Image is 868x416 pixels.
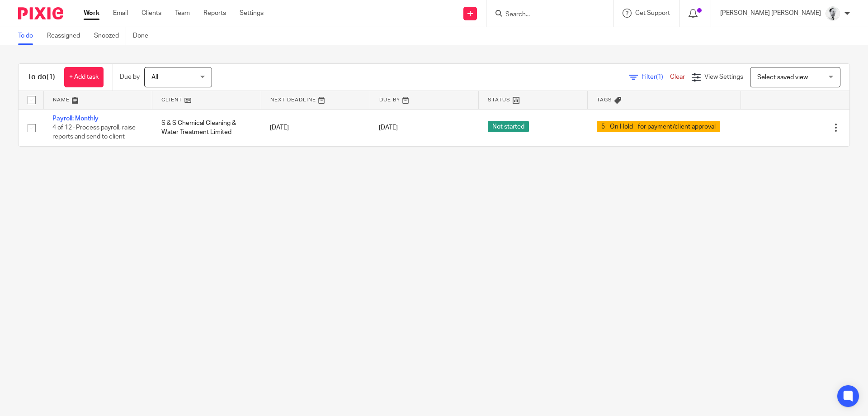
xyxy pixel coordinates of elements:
a: Clients [142,9,161,18]
a: Work [84,9,99,18]
span: 5 - On Hold - for payment/client approval [597,121,720,132]
span: [DATE] [379,124,398,131]
a: Reports [203,9,226,18]
span: All [151,74,158,81]
input: Search [505,11,586,19]
span: (1) [656,74,663,80]
img: Pixie [18,7,63,19]
a: + Add task [64,67,104,87]
p: [PERSON_NAME] [PERSON_NAME] [720,9,821,18]
a: Team [175,9,190,18]
span: View Settings [704,74,743,80]
td: S & S Chemical Cleaning & Water Treatment Limited [152,109,261,146]
img: Mass_2025.jpg [826,6,840,21]
a: Snoozed [94,27,126,45]
a: Clear [670,74,685,80]
a: Done [133,27,155,45]
a: Payroll: Monthly [52,115,99,122]
a: Settings [240,9,264,18]
span: 4 of 12 · Process payroll, raise reports and send to client [52,124,136,140]
span: Tags [597,97,612,102]
span: Get Support [635,10,670,16]
a: Reassigned [47,27,87,45]
span: Filter [642,74,670,80]
a: Email [113,9,128,18]
a: To do [18,27,40,45]
td: [DATE] [261,109,370,146]
span: (1) [47,73,55,81]
h1: To do [28,72,55,82]
span: Not started [488,121,529,132]
p: Due by [120,72,140,81]
span: Select saved view [757,74,808,81]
